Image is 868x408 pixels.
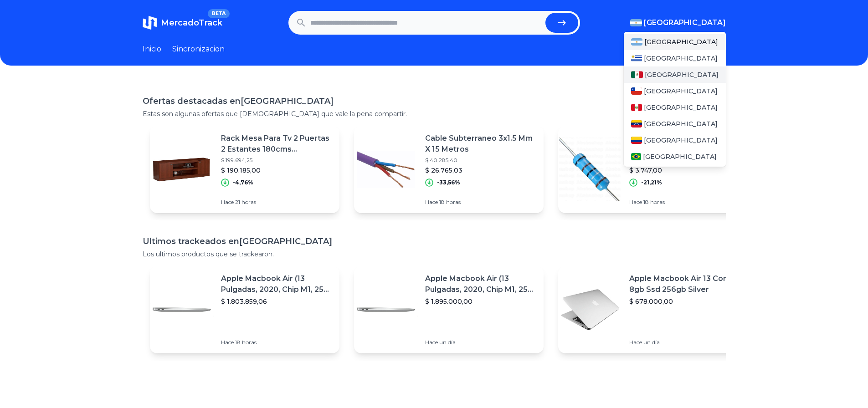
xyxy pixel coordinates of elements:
span: [GEOGRAPHIC_DATA] [644,87,718,96]
p: Hace un día [629,339,740,346]
img: Featured image [354,138,418,201]
span: BETA [208,9,229,18]
a: Featured imageRack Mesa Para Tv 2 Puertas 2 Estantes 180cms [PERSON_NAME]$ 199.694,25$ 190.185,00... [150,126,339,213]
p: -21,21% [641,179,662,186]
span: [GEOGRAPHIC_DATA] [644,17,726,28]
a: Featured imageCable Subterraneo 3x1.5 Mm X 15 Metros$ 40.285,40$ 26.765,03-33,56%Hace 18 horas [354,126,544,213]
a: Featured imageApple Macbook Air (13 Pulgadas, 2020, Chip M1, 256 Gb De Ssd, 8 Gb De Ram) - Plata$... [150,266,339,353]
p: Rack Mesa Para Tv 2 Puertas 2 Estantes 180cms [PERSON_NAME] [221,133,332,155]
p: Hace 18 horas [221,339,332,346]
span: [GEOGRAPHIC_DATA] [644,54,718,63]
p: Hace 18 horas [629,199,740,206]
a: Featured imageApple Macbook Air 13 Core I5 8gb Ssd 256gb Silver$ 678.000,00Hace un día [558,266,748,353]
a: Featured imageResistencia Metal Film 5.6ohm 3w 5e6 Potencia Resistor-p$ 4.755,40$ 3.747,00-21,21%... [558,126,748,213]
p: Hace 21 horas [221,199,332,206]
span: [GEOGRAPHIC_DATA] [645,70,719,79]
p: $ 40.285,40 [425,157,536,164]
p: $ 3.747,00 [629,166,740,175]
img: Featured image [354,278,418,342]
p: -33,56% [437,179,460,186]
h1: Ultimos trackeados en [GEOGRAPHIC_DATA] [143,235,726,248]
p: Cable Subterraneo 3x1.5 Mm X 15 Metros [425,133,536,155]
p: $ 26.765,03 [425,166,536,175]
img: Peru [631,104,642,111]
a: Brasil[GEOGRAPHIC_DATA] [624,148,726,165]
a: Inicio [143,44,161,55]
img: Featured image [150,278,214,342]
img: Mexico [631,71,643,78]
p: $ 1.895.000,00 [425,297,536,306]
img: Brasil [631,153,642,160]
p: Hace 18 horas [425,199,536,206]
a: Venezuela[GEOGRAPHIC_DATA] [624,116,726,132]
img: Featured image [558,278,622,342]
img: Chile [631,87,642,95]
a: Featured imageApple Macbook Air (13 Pulgadas, 2020, Chip M1, 256 Gb De Ssd, 8 Gb De Ram) - Plata$... [354,266,544,353]
span: [GEOGRAPHIC_DATA] [644,37,718,46]
p: Estas son algunas ofertas que [DEMOGRAPHIC_DATA] que vale la pena compartir. [143,109,726,118]
img: Featured image [150,138,214,201]
span: [GEOGRAPHIC_DATA] [644,103,718,112]
img: MercadoTrack [143,15,157,30]
span: MercadoTrack [161,18,222,28]
a: Sincronizacion [172,44,225,55]
p: Hace un día [425,339,536,346]
img: Venezuela [631,120,642,127]
p: $ 678.000,00 [629,297,740,306]
span: [GEOGRAPHIC_DATA] [643,152,717,161]
a: Mexico[GEOGRAPHIC_DATA] [624,66,726,83]
a: Peru[GEOGRAPHIC_DATA] [624,99,726,116]
a: Uruguay[GEOGRAPHIC_DATA] [624,50,726,66]
p: -4,76% [233,179,253,186]
img: Featured image [558,138,622,201]
a: MercadoTrackBETA [143,15,222,30]
button: [GEOGRAPHIC_DATA] [630,17,726,28]
a: Colombia[GEOGRAPHIC_DATA] [624,132,726,148]
p: $ 199.694,25 [221,157,332,164]
img: Colombia [631,137,642,144]
h1: Ofertas destacadas en [GEOGRAPHIC_DATA] [143,95,726,107]
img: Uruguay [631,55,642,62]
p: Apple Macbook Air (13 Pulgadas, 2020, Chip M1, 256 Gb De Ssd, 8 Gb De Ram) - Plata [425,273,536,295]
a: Argentina[GEOGRAPHIC_DATA] [624,34,726,50]
p: Apple Macbook Air 13 Core I5 8gb Ssd 256gb Silver [629,273,740,295]
span: [GEOGRAPHIC_DATA] [644,119,718,128]
p: $ 190.185,00 [221,166,332,175]
p: Apple Macbook Air (13 Pulgadas, 2020, Chip M1, 256 Gb De Ssd, 8 Gb De Ram) - Plata [221,273,332,295]
p: Los ultimos productos que se trackearon. [143,250,726,259]
a: Chile[GEOGRAPHIC_DATA] [624,83,726,99]
img: Argentina [631,38,643,46]
span: [GEOGRAPHIC_DATA] [644,136,718,145]
img: Argentina [630,19,642,26]
p: $ 1.803.859,06 [221,297,332,306]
